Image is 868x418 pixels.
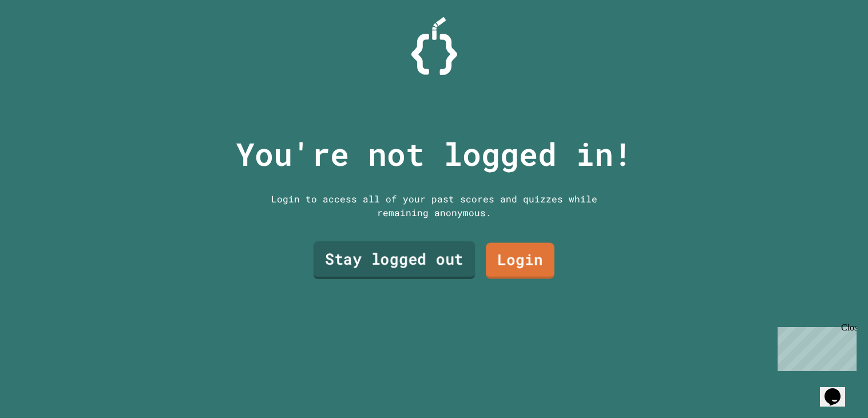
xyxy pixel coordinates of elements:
[411,17,457,75] img: Logo.svg
[486,243,554,279] a: Login
[236,130,632,178] p: You're not logged in!
[263,192,606,220] div: Login to access all of your past scores and quizzes while remaining anonymous.
[820,372,857,407] iframe: chat widget
[5,5,79,73] div: Chat with us now!Close
[773,323,857,371] iframe: chat widget
[313,241,474,279] a: Stay logged out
